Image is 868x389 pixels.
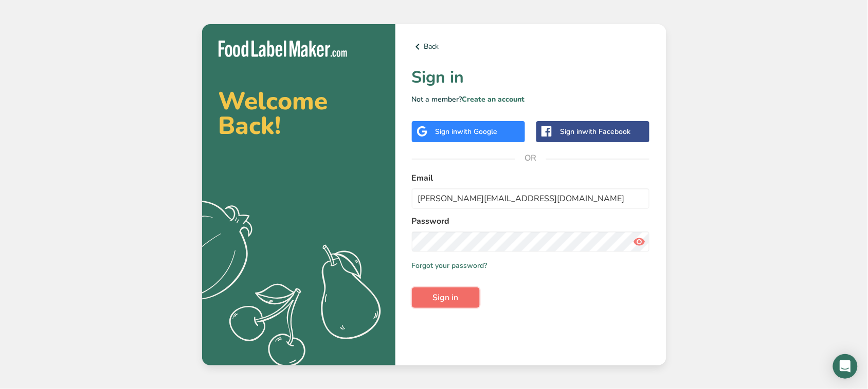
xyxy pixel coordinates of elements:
[412,94,650,105] p: Not a member?
[412,41,650,53] a: Back
[412,260,487,271] a: Forgot your password?
[560,126,630,137] div: Sign in
[515,143,546,173] span: OR
[436,126,498,137] div: Sign in
[412,287,480,308] button: Sign in
[412,172,650,184] label: Email
[412,65,650,90] h1: Sign in
[412,188,650,209] input: Enter Your Email
[833,354,858,379] div: Open Intercom Messenger
[412,215,650,227] label: Password
[458,127,498,137] span: with Google
[582,127,630,137] span: with Facebook
[219,89,379,138] h2: Welcome Back!
[219,41,347,57] img: Food Label Maker
[462,94,525,104] a: Create an account
[433,291,459,304] span: Sign in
